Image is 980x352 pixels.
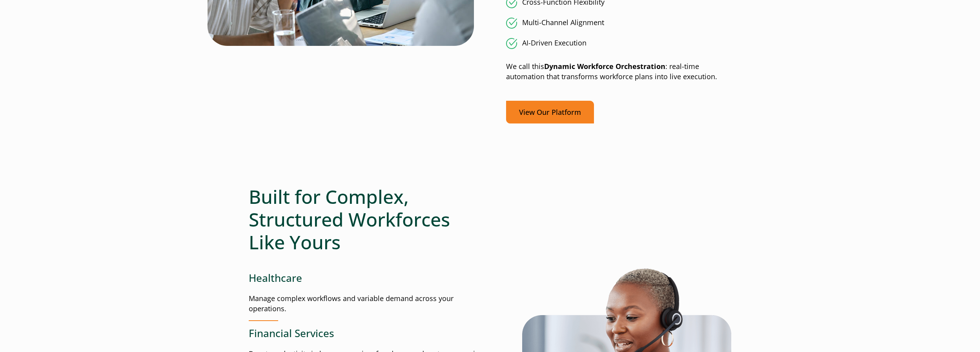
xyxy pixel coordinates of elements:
[249,294,490,314] p: Manage complex workflows and variable demand across your operations.
[506,38,731,49] li: AI-Driven Execution
[506,18,731,29] li: Multi-Channel Alignment
[544,62,665,71] strong: Dynamic Workforce Orchestration
[249,327,490,339] h3: Financial Services
[249,272,490,284] h3: Healthcare
[506,101,594,124] a: View Our Platform
[249,185,490,253] h2: Built for Complex, Structured Workforces Like Yours
[506,62,731,82] p: We call this : real-time automation that transforms workforce plans into live execution.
